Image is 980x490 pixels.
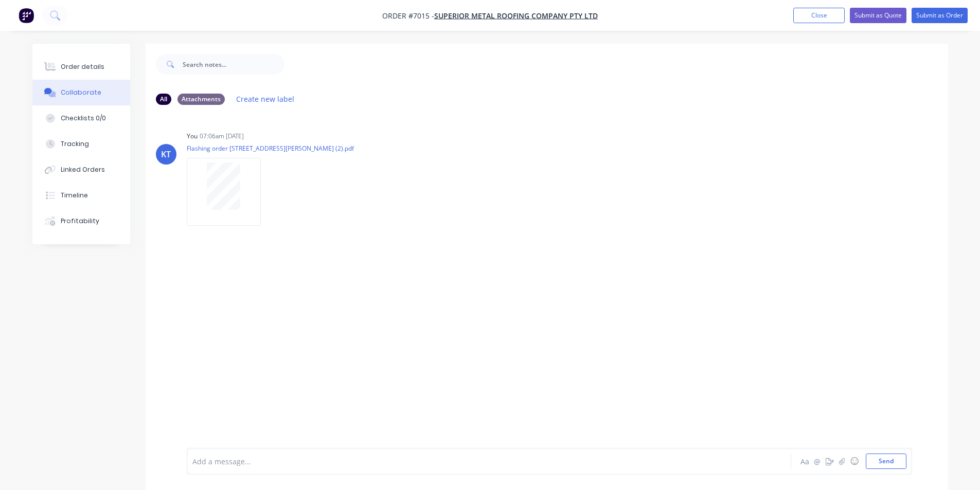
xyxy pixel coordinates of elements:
span: Order #7015 - [382,11,434,21]
div: Attachments [177,94,225,105]
button: Close [793,8,845,23]
button: Collaborate [32,80,130,105]
img: Factory [19,8,34,23]
button: Send [866,453,906,469]
button: ☺ [848,455,861,467]
button: @ [811,455,824,467]
button: Submit as Quote [850,8,906,23]
p: Flashing order [STREET_ADDRESS][PERSON_NAME] (2).pdf [187,144,354,153]
button: Aa [799,455,811,467]
button: Profitability [32,208,130,234]
div: All [156,94,171,105]
a: Superior Metal Roofing Company Pty Ltd [434,11,598,21]
div: Linked Orders [61,165,105,174]
div: Tracking [61,139,89,149]
button: Checklists 0/0 [32,105,130,131]
div: Order details [61,62,104,71]
button: Create new label [231,92,300,106]
button: Submit as Order [912,8,968,23]
div: Timeline [61,191,88,200]
button: Tracking [32,131,130,157]
div: 07:06am [DATE] [200,132,244,141]
button: Timeline [32,183,130,208]
div: KT [161,148,171,160]
div: Collaborate [61,88,101,97]
button: Linked Orders [32,157,130,183]
div: You [187,132,198,141]
div: Checklists 0/0 [61,114,106,123]
input: Search notes... [183,54,284,75]
button: Order details [32,54,130,80]
div: Profitability [61,216,99,226]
